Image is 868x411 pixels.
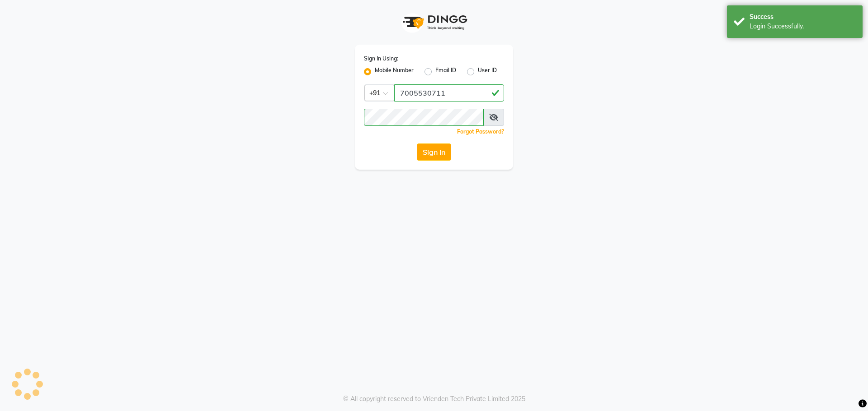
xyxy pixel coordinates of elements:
div: Login Successfully. [750,22,856,31]
input: Username [364,109,484,126]
input: Username [394,84,504,102]
button: Sign In [417,143,451,161]
label: Email ID [435,66,456,77]
a: Forgot Password? [457,128,504,135]
label: Mobile Number [375,66,414,77]
div: Success [750,12,856,22]
img: logo1.svg [398,9,470,36]
label: Sign In Using: [364,55,398,63]
label: User ID [478,66,497,77]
